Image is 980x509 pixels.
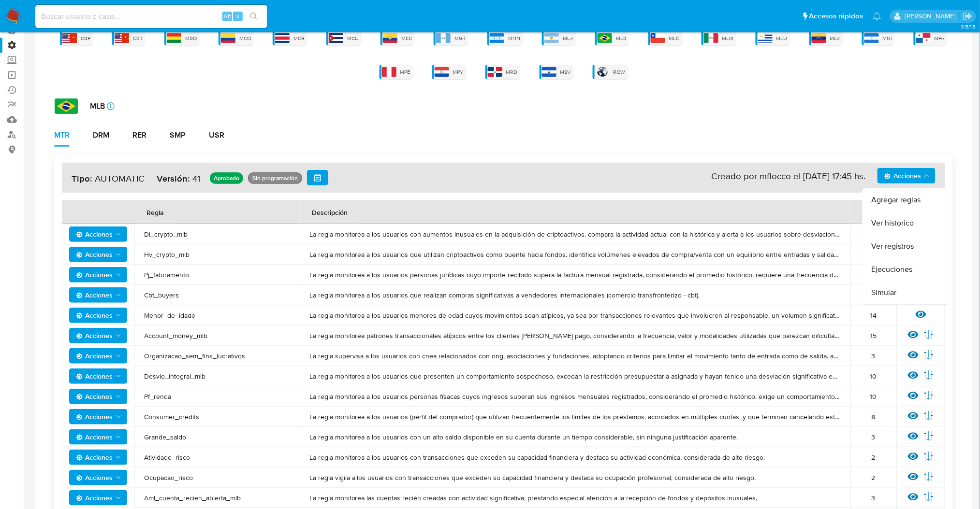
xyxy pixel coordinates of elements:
p: santiago.sgreco@mercadolibre.com [905,12,959,21]
span: 3.157.3 [961,23,975,30]
input: Buscar usuario o caso... [35,10,267,23]
span: s [236,12,239,21]
span: Accesos rápidos [809,11,863,21]
span: Alt [223,12,231,21]
a: Notificaciones [873,12,881,20]
a: Salir [963,11,973,21]
button: search-icon [244,10,263,23]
